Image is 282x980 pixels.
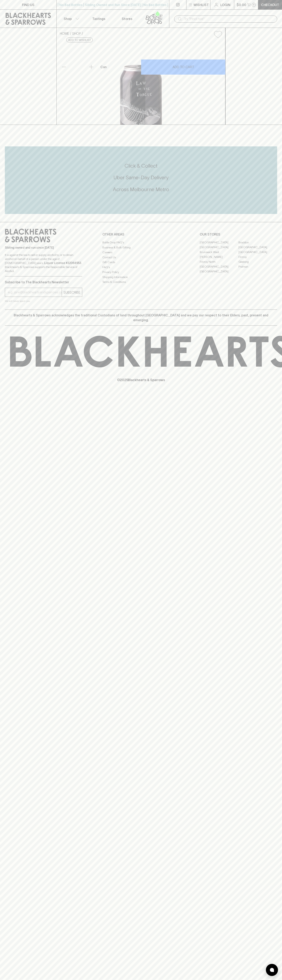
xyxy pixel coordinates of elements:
h5: Uber Same-Day Delivery [5,174,277,181]
button: Add to wishlist [66,38,93,42]
a: [GEOGRAPHIC_DATA] [200,264,238,269]
img: 50788.png [57,41,225,125]
a: Privacy Policy [102,270,180,275]
p: 0 [253,4,255,6]
p: Checkout [261,2,279,7]
a: [PERSON_NAME] [200,254,238,259]
p: OTHER AREAS [102,232,180,237]
a: Prahran [238,264,277,269]
a: Stores [113,10,141,28]
a: [GEOGRAPHIC_DATA] [238,245,277,250]
a: Shipping Information [102,275,180,279]
a: Fitzroy [238,254,277,259]
a: Business & Bulk Gifting [102,245,180,250]
a: Bottle Drop FAQ's [102,240,180,245]
a: Geelong [238,259,277,264]
p: Sibling owned and run since [DATE] [5,246,82,250]
img: bubble-icon [270,968,274,972]
p: $0.00 [237,2,246,7]
a: Careers [102,250,180,255]
a: [GEOGRAPHIC_DATA] [238,250,277,254]
a: [GEOGRAPHIC_DATA] [200,245,238,250]
a: Contact Us [102,255,180,260]
a: HOME [60,32,69,35]
a: SHOP [72,32,81,35]
button: Add to wishlist [212,29,224,40]
strong: Liquor License #32064953 [44,261,81,265]
p: Tastings [92,16,105,21]
button: SUBSCRIBE [62,288,82,297]
button: Shop [57,10,85,28]
p: Can [100,65,107,69]
a: Fitzroy North [200,259,238,264]
p: Wishlist [194,2,209,7]
p: It is against the law to sell or supply alcohol to, or to obtain alcohol on behalf of a person un... [5,253,82,273]
h5: Click & Collect [5,163,277,169]
input: Try "Pinot noir" [184,16,274,22]
div: Can [99,63,141,71]
p: ADD TO CART [173,65,194,69]
a: [GEOGRAPHIC_DATA] [200,240,238,245]
p: FIND US [22,2,34,7]
p: Stores [122,16,132,21]
a: Tastings [85,10,113,28]
button: ADD TO CART [141,59,225,75]
p: Subscribe to The Blackhearts Newsletter [5,280,82,285]
a: FAQ's [102,265,180,270]
a: Brunswick West [200,250,238,254]
p: OUR STORES [200,232,277,237]
p: We will never spam you [5,299,82,303]
p: SUBSCRIBE [63,290,80,295]
a: Terms & Conditions [102,280,180,285]
a: Gift Cards [102,260,180,265]
a: Braddon [238,240,277,245]
p: Login [220,2,230,7]
p: Blackhearts & Sparrows acknowledges the traditional Custodians of land throughout [GEOGRAPHIC_DAT... [8,313,274,322]
a: [GEOGRAPHIC_DATA] [200,269,238,274]
h5: Across Melbourne Metro [5,186,277,193]
div: Call to action block [5,146,277,214]
input: e.g. jane@blackheartsandsparrows.com.au [8,289,62,296]
p: Shop [64,16,72,21]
